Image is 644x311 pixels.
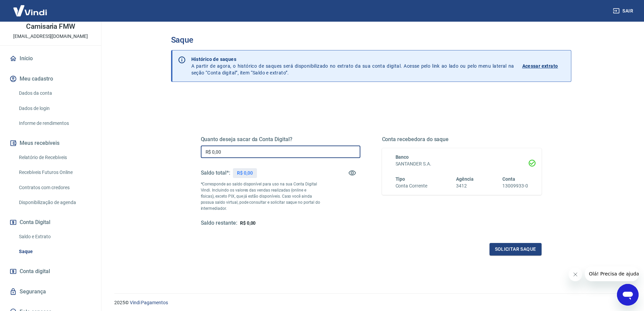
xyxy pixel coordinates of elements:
[16,165,93,179] a: Recebíveis Futuros Online
[237,170,253,177] p: R$ 0,00
[502,182,528,190] h6: 13009933-0
[16,181,93,195] a: Contratos com credores
[191,56,514,63] p: Histórico de saques
[171,35,571,45] h3: Saque
[522,63,558,69] p: Acessar extrato
[522,56,566,76] a: Acessar extrato
[8,71,93,86] button: Meu cadastro
[396,182,427,190] h6: Conta Corrente
[16,230,93,244] a: Saldo e Extrato
[382,136,542,143] h5: Conta recebedora do saque
[130,300,168,305] a: Vindi Pagamentos
[490,243,542,256] button: Solicitar saque
[201,220,237,227] h5: Saldo restante:
[16,196,93,209] a: Disponibilização de agenda
[16,102,93,115] a: Dados de login
[617,284,639,306] iframe: Botão para abrir a janela de mensagens
[569,268,582,281] iframe: Fechar mensagem
[201,170,230,176] h5: Saldo total*:
[4,5,57,10] span: Olá! Precisa de ajuda?
[16,151,93,164] a: Relatório de Recebíveis
[8,0,52,21] img: Vindi
[191,56,514,76] p: A partir de agora, o histórico de saques será disponibilizado no extrato da sua conta digital. Ac...
[16,86,93,100] a: Dados da conta
[396,160,528,168] h6: SANTANDER S.A.
[612,5,636,17] button: Sair
[585,266,639,281] iframe: Mensagem da empresa
[16,116,93,130] a: Informe de rendimentos
[16,245,93,259] a: Saque
[114,299,628,306] p: 2025 ©
[8,284,93,299] a: Segurança
[20,267,50,276] span: Conta digital
[502,176,515,182] span: Conta
[240,220,256,226] span: R$ 0,00
[8,264,93,279] a: Conta digital
[456,176,474,182] span: Agência
[13,33,88,40] p: [EMAIL_ADDRESS][DOMAIN_NAME]
[8,215,93,230] button: Conta Digital
[201,136,360,143] h5: Quanto deseja sacar da Conta Digital?
[201,181,320,212] p: *Corresponde ao saldo disponível para uso na sua Conta Digital Vindi. Incluindo os valores das ve...
[456,182,474,190] h6: 3412
[396,154,409,160] span: Banco
[8,136,93,151] button: Meus recebíveis
[8,51,93,66] a: Início
[26,23,75,30] p: Camisaria FMW
[396,176,405,182] span: Tipo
